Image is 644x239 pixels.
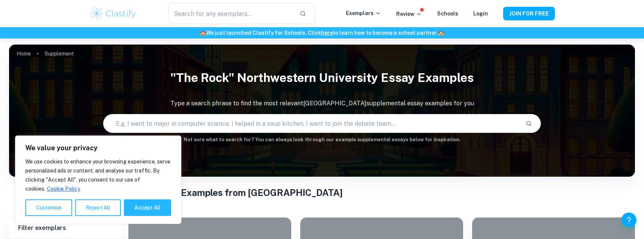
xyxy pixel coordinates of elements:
p: We value your privacy [25,143,171,153]
button: Search [522,117,535,130]
button: Reject All [75,199,121,216]
div: We value your privacy [15,136,181,224]
input: Search for any exemplars... [168,3,293,24]
p: Exemplars [346,9,381,17]
p: Type a search phrase to find the most relevant [GEOGRAPHIC_DATA] supplemental essay examples for you [9,99,635,108]
a: Schools [437,11,458,17]
p: Supplement [45,49,74,58]
span: 🏫 [438,30,444,36]
button: JOIN FOR FREE [503,7,555,20]
a: Login [473,11,488,17]
div: Premium [624,221,631,229]
p: We use cookies to enhance your browsing experience, serve personalised ads or content, and analys... [25,157,171,193]
h6: Filter exemplars [9,217,122,239]
input: E.g. I want to major in computer science, I helped in a soup kitchen, I want to join the debate t... [103,113,520,134]
h1: "The Rock" Northwestern University Essay Examples [9,66,635,90]
p: Review [396,10,422,18]
button: Customise [25,199,72,216]
h6: We just launched Clastify for Schools. Click to learn how to become a school partner. [2,29,642,37]
h6: Not sure what to search for? You can always look through our example supplemental essays below fo... [9,136,635,143]
a: Cookie Policy [46,185,80,192]
button: Help and Feedback [621,213,636,228]
button: Accept All [124,199,171,216]
img: Clastify logo [90,6,137,21]
h1: "The Rock" Supplemental Essay Examples from [GEOGRAPHIC_DATA] [40,186,604,199]
a: here [321,30,333,36]
a: Home [17,48,31,59]
span: 🏫 [200,30,206,36]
